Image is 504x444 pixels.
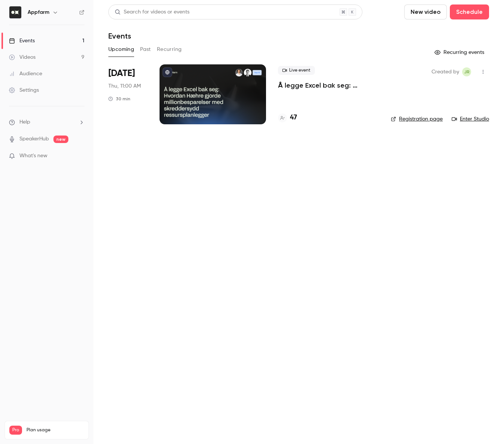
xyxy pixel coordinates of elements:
button: Recurring [157,43,182,55]
span: What's new [19,152,47,160]
a: 47 [278,113,297,123]
a: Enter Studio [452,115,489,123]
button: Schedule [450,4,489,19]
div: Search for videos or events [115,8,189,16]
span: Plan usage [27,427,84,433]
h1: Events [108,31,131,40]
div: 30 min [108,96,130,102]
a: SpeakerHub [19,135,49,143]
span: JR [464,67,470,76]
div: Audience [9,70,42,77]
button: Recurring events [431,46,489,58]
h6: Appfarm [28,9,49,16]
div: Settings [9,86,39,94]
span: Thu, 11:00 AM [108,82,141,90]
div: Events [9,37,35,45]
span: new [53,136,68,143]
li: help-dropdown-opener [9,118,84,126]
span: Pro [9,426,22,435]
img: Appfarm [9,6,21,18]
span: Julie Remen [462,67,471,76]
span: Created by [432,67,459,76]
button: Past [140,43,151,55]
h4: 47 [290,113,297,123]
div: Videos [9,54,35,61]
button: New video [404,4,447,19]
button: Upcoming [108,43,134,55]
span: Help [19,118,30,126]
a: Å legge Excel bak seg: [PERSON_NAME] gjorde millionbesparelser med skreddersydd ressursplanlegger [278,81,379,90]
span: [DATE] [108,67,135,79]
span: Live event [278,66,315,75]
div: Sep 18 Thu, 11:00 AM (Europe/Oslo) [108,64,148,124]
a: Registration page [391,115,443,123]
